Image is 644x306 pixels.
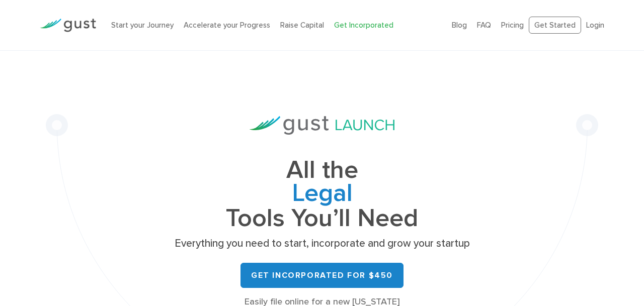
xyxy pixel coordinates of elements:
[529,17,581,34] a: Get Started
[501,21,524,30] a: Pricing
[250,116,394,135] img: Gust Launch Logo
[184,21,270,30] a: Accelerate your Progress
[586,21,604,30] a: Login
[171,237,473,251] p: Everything you need to start, incorporate and grow your startup
[171,182,473,207] span: Legal
[240,263,404,288] a: Get Incorporated for $450
[477,21,491,30] a: FAQ
[280,21,324,30] a: Raise Capital
[452,21,467,30] a: Blog
[111,21,174,30] a: Start your Journey
[171,159,473,230] h1: All the Tools You’ll Need
[40,19,96,32] img: Gust Logo
[334,21,393,30] a: Get Incorporated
